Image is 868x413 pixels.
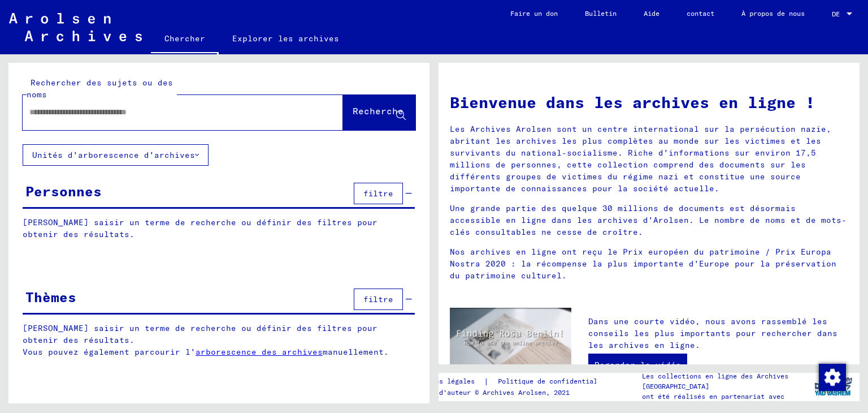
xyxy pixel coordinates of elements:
[450,308,571,374] img: video.jpg
[354,289,403,310] button: filtre
[23,144,209,166] button: Unités d'arborescence d'archives
[363,188,393,199] font: filtre
[9,13,142,41] img: Arolsen_neg.svg
[832,10,840,18] font: DE
[23,323,377,345] font: [PERSON_NAME] saisir un terme de recherche ou définir des filtres pour obtenir des résultats.
[484,376,489,386] font: |
[164,33,205,44] font: Chercher
[489,376,623,388] a: Politique de confidentialité
[27,78,173,100] font: Rechercher des sujets ou des noms
[151,25,219,54] a: Chercher
[510,9,558,18] font: Faire un don
[411,376,484,388] a: Mentions légales
[644,9,659,18] font: Aide
[323,347,389,357] font: manuellement.
[819,364,846,391] img: Modifier le consentement
[818,363,845,390] div: Modifier le consentement
[196,347,323,357] a: arborescence des archives
[25,183,102,200] font: Personnes
[585,9,617,18] font: Bulletin
[23,217,377,239] font: [PERSON_NAME] saisir un terme de recherche ou définir des filtres pour obtenir des résultats.
[219,25,353,52] a: Explorer les archives
[450,247,836,281] font: Nos archives en ligne ont reçu le Prix européen du patrimoine / Prix Europa Nostra 2020 : la réco...
[23,347,196,357] font: Vous pouvez également parcourir l'
[353,105,403,117] font: Recherche
[411,388,570,397] font: Droits d'auteur © Archives Arolsen, 2021
[343,95,415,130] button: Recherche
[232,33,339,44] font: Explorer les archives
[450,124,831,193] font: Les Archives Arolsen sont un centre international sur la persécution nazie, abritant les archives...
[363,294,393,304] font: filtre
[25,289,76,306] font: Thèmes
[642,392,784,401] font: ont été réalisés en partenariat avec
[498,377,609,385] font: Politique de confidentialité
[354,183,403,204] button: filtre
[588,316,837,350] font: Dans une courte vidéo, nous avons rassemblé les conseils les plus importants pour rechercher dans...
[812,372,854,401] img: yv_logo.png
[32,150,195,160] font: Unités d'arborescence d'archives
[450,203,847,237] font: Une grande partie des quelque 30 millions de documents est désormais accessible en ligne dans les...
[741,9,805,18] font: À propos de nous
[594,360,681,370] font: Regarder la vidéo
[450,92,815,112] font: Bienvenue dans les archives en ligne !
[588,354,687,376] a: Regarder la vidéo
[687,9,714,18] font: contact
[411,377,475,385] font: Mentions légales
